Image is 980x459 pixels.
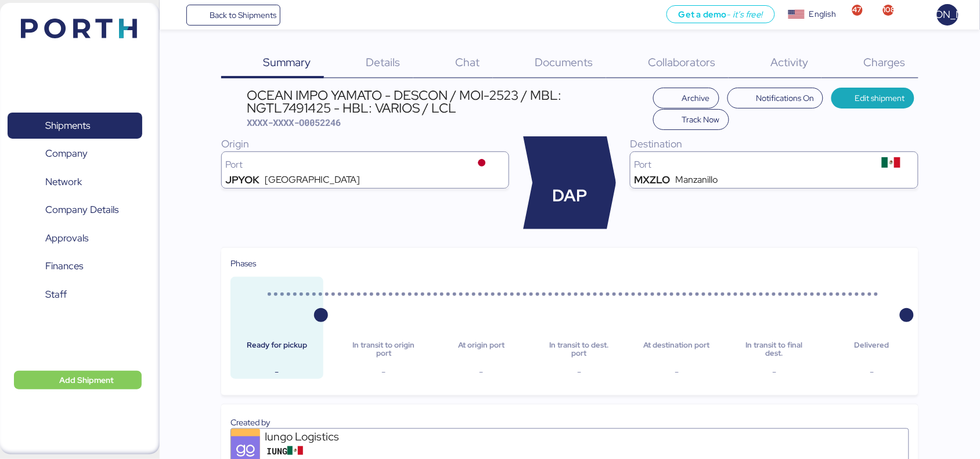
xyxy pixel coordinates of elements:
div: - [240,365,314,379]
span: Shipments [45,117,90,134]
div: Destination [630,136,918,151]
span: Back to Shipments [210,8,276,22]
div: Iungo Logistics [265,429,404,444]
span: Add Shipment [59,373,114,387]
div: At origin port [444,341,518,358]
div: - [444,365,518,379]
div: English [809,8,836,20]
button: Track Now [653,109,729,130]
a: Back to Shipments [186,5,281,26]
a: Shipments [8,113,142,139]
button: Add Shipment [14,371,142,389]
div: Created by [230,416,909,429]
div: Manzanillo [675,175,718,185]
div: OCEAN IMPO YAMATO - DESCON / MOI-2523 / MBL: NGTL7491425 - HBL: VARIOS / LCL [247,89,647,115]
div: MXZLO [634,175,670,185]
div: - [640,365,714,379]
div: Port [634,160,867,169]
div: - [542,365,616,379]
div: In transit to dest. port [542,341,616,358]
span: Documents [535,55,593,70]
span: Collaborators [648,55,716,70]
span: Company [45,145,88,162]
a: Approvals [8,225,142,252]
span: Network [45,174,82,190]
div: Ready for pickup [240,341,314,358]
span: Finances [45,258,83,274]
div: In transit to final dest. [737,341,812,358]
a: Company Details [8,197,142,223]
div: Origin [221,136,510,151]
span: Staff [45,286,67,303]
span: Summary [264,55,311,70]
div: Port [225,160,459,169]
div: - [347,365,421,379]
span: Company Details [45,201,118,218]
div: JPYOK [225,175,260,185]
div: At destination port [640,341,714,358]
div: - [835,365,909,379]
a: Network [8,169,142,196]
button: Notifications On [727,88,824,109]
a: Finances [8,253,142,280]
span: Chat [456,55,480,70]
div: Delivered [835,341,909,358]
span: Archive [682,91,710,105]
span: Activity [771,55,809,70]
span: Details [366,55,401,70]
button: Menu [167,5,186,25]
span: Track Now [682,113,720,127]
div: Phases [230,257,909,270]
div: In transit to origin port [347,341,421,358]
a: Company [8,140,142,167]
button: Edit shipment [831,88,914,109]
span: Charges [864,55,906,70]
span: Notifications On [756,91,814,105]
span: Approvals [45,230,88,247]
button: Archive [653,88,719,109]
span: XXXX-XXXX-O0052246 [247,117,341,128]
div: [GEOGRAPHIC_DATA] [265,175,361,185]
div: - [737,365,812,379]
span: DAP [552,183,587,208]
span: Edit shipment [855,91,905,105]
a: Staff [8,281,142,308]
